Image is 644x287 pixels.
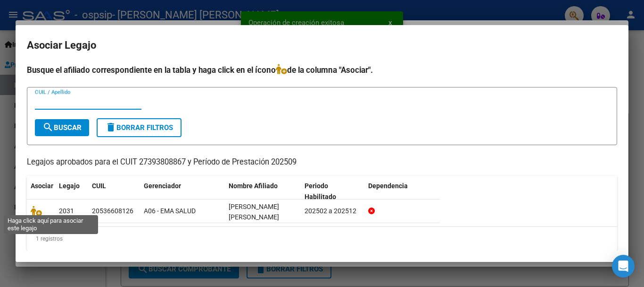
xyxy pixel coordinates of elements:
[368,182,408,190] span: Dependencia
[88,176,140,207] datatable-header-cell: CUIL
[225,176,301,207] datatable-header-cell: Nombre Afiliado
[27,227,617,251] div: 1 registros
[59,207,74,215] span: 2031
[305,206,361,217] div: 202502 a 202512
[105,123,173,132] span: Borrar Filtros
[92,182,106,190] span: CUIL
[364,176,440,207] datatable-header-cell: Dependencia
[144,182,181,190] span: Gerenciador
[229,203,279,221] span: DIAZ EWEN GIOVANNI
[305,182,336,200] span: Periodo Habilitado
[27,176,55,207] datatable-header-cell: Asociar
[59,182,80,190] span: Legajo
[42,122,54,133] mat-icon: search
[301,176,364,207] datatable-header-cell: Periodo Habilitado
[42,123,82,132] span: Buscar
[612,255,635,278] div: Open Intercom Messenger
[27,157,617,168] p: Legajos aprobados para el CUIT 27393808867 y Período de Prestación 202509
[229,182,278,190] span: Nombre Afiliado
[105,122,116,133] mat-icon: delete
[35,119,89,136] button: Buscar
[27,36,617,54] h2: Asociar Legajo
[140,176,225,207] datatable-header-cell: Gerenciador
[144,207,196,215] span: A06 - EMA SALUD
[55,176,88,207] datatable-header-cell: Legajo
[92,206,133,217] div: 20536608126
[31,182,53,190] span: Asociar
[97,118,182,137] button: Borrar Filtros
[27,64,617,76] h4: Busque el afiliado correspondiente en la tabla y haga click en el ícono de la columna "Asociar".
